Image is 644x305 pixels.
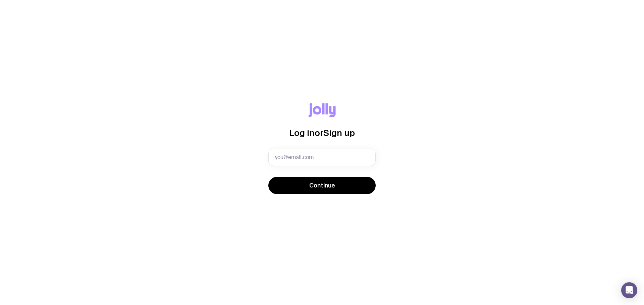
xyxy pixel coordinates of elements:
button: Continue [268,177,376,194]
span: Log in [289,128,315,138]
input: you@email.com [268,149,376,166]
span: or [315,128,323,138]
span: Sign up [323,128,355,138]
span: Continue [309,181,335,189]
div: Open Intercom Messenger [621,282,637,298]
